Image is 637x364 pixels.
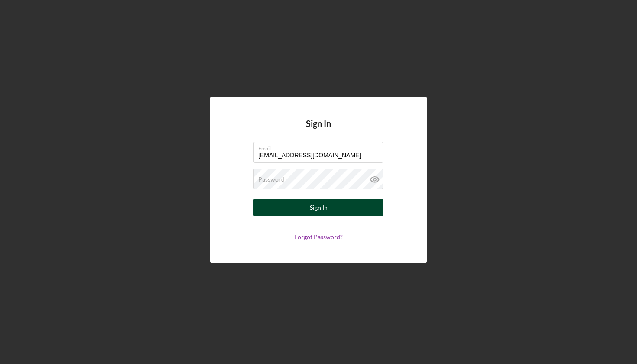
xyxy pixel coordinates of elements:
[258,176,285,183] label: Password
[258,142,383,152] label: Email
[306,119,331,142] h4: Sign In
[310,199,328,216] div: Sign In
[294,233,343,240] a: Forgot Password?
[253,199,383,216] button: Sign In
